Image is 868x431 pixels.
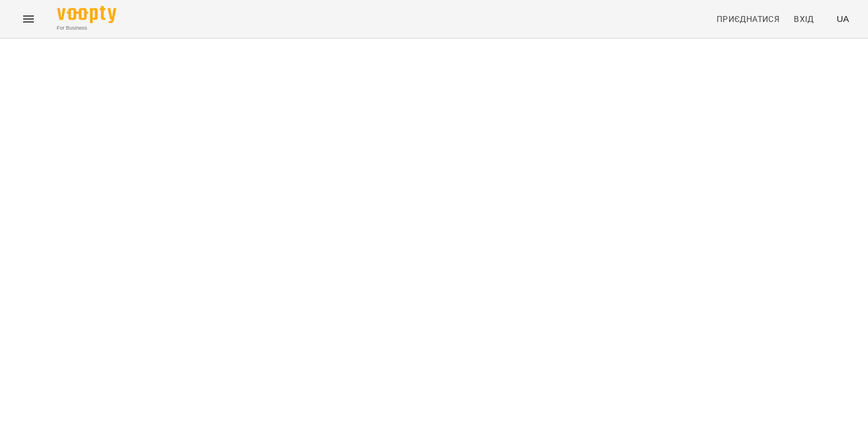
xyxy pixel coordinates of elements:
span: For Business [57,24,116,32]
button: Menu [14,5,43,33]
button: UA [832,8,854,30]
a: Приєднатися [712,8,784,30]
a: Вхід [789,8,827,30]
span: Вхід [794,12,814,26]
img: Voopty Logo [57,6,116,23]
span: UA [837,12,849,25]
span: Приєднатися [717,12,780,26]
